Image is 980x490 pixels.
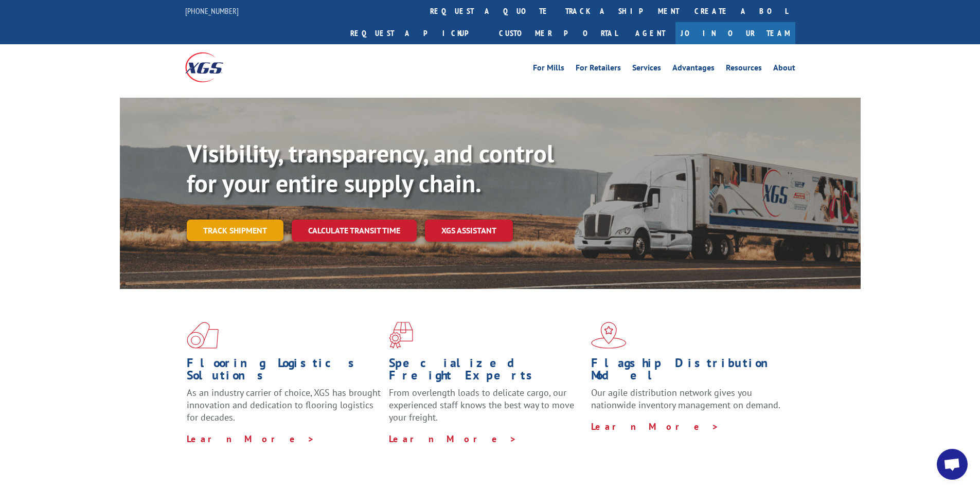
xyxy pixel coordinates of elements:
b: Visibility, transparency, and control for your entire supply chain. [187,137,554,199]
a: Learn More > [591,421,719,432]
a: [PHONE_NUMBER] [185,6,239,16]
a: Request a pickup [343,22,491,44]
img: xgs-icon-total-supply-chain-intelligence-red [187,322,219,349]
a: Calculate transit time [292,220,417,242]
h1: Specialized Freight Experts [389,357,583,387]
a: Learn More > [389,433,517,445]
a: Services [632,64,661,75]
span: As an industry carrier of choice, XGS has brought innovation and dedication to flooring logistics... [187,387,381,423]
h1: Flagship Distribution Model [591,357,786,387]
a: Learn More > [187,433,315,445]
a: Join Our Team [675,22,795,44]
p: From overlength loads to delicate cargo, our experienced staff knows the best way to move your fr... [389,387,583,432]
img: xgs-icon-focused-on-flooring-red [389,322,413,349]
a: For Retailers [576,64,621,75]
a: XGS ASSISTANT [425,220,513,242]
a: Agent [625,22,675,44]
a: Resources [726,64,762,75]
a: Advantages [672,64,715,75]
span: Our agile distribution network gives you nationwide inventory management on demand. [591,387,780,411]
img: xgs-icon-flagship-distribution-model-red [591,322,627,349]
a: Track shipment [187,220,283,241]
a: For Mills [533,64,564,75]
a: Customer Portal [491,22,625,44]
a: About [773,64,795,75]
div: Open chat [937,449,968,480]
h1: Flooring Logistics Solutions [187,357,381,387]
